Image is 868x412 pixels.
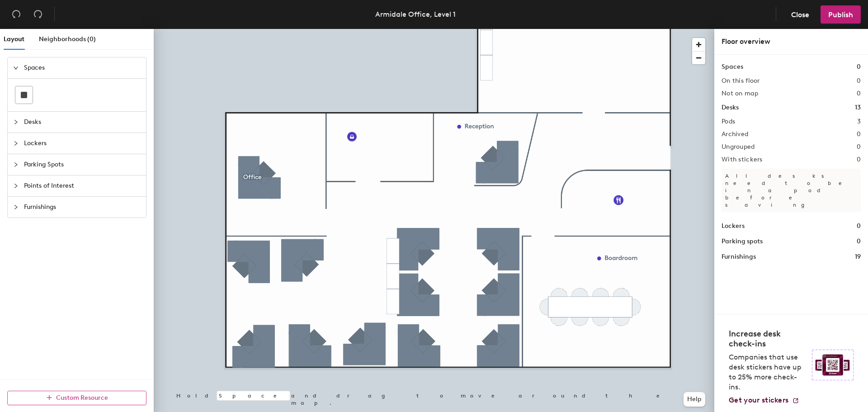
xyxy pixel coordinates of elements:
[13,65,19,71] span: expanded
[791,10,809,19] span: Close
[722,90,758,97] h2: Not on map
[24,57,141,78] span: Spaces
[722,221,745,231] h1: Lockers
[857,237,861,246] h1: 0
[857,221,861,231] h1: 0
[857,156,861,163] h2: 0
[722,237,763,246] h1: Parking spots
[722,36,861,47] div: Floor overview
[24,175,141,196] span: Points of Interest
[729,352,807,392] p: Companies that use desk stickers have up to 25% more check-ins.
[722,143,755,151] h2: Ungrouped
[828,10,853,19] span: Publish
[729,396,799,405] a: Get your stickers
[722,169,861,212] p: All desks need to be in a pod before saving
[729,396,788,404] span: Get your stickers
[13,183,19,189] span: collapsed
[684,392,705,407] button: Help
[821,5,861,24] button: Publish
[722,252,756,262] h1: Furnishings
[855,252,861,262] h1: 19
[722,62,743,72] h1: Spaces
[13,119,19,125] span: collapsed
[722,103,739,113] h1: Desks
[722,156,763,163] h2: With stickers
[39,35,96,43] span: Neighborhoods (0)
[12,9,21,19] span: undo
[857,143,861,151] h2: 0
[722,131,748,138] h2: Archived
[722,118,735,125] h2: Pods
[783,5,817,24] button: Close
[729,329,807,349] h4: Increase desk check-ins
[13,162,19,167] span: collapsed
[56,394,108,402] span: Custom Resource
[24,112,141,133] span: Desks
[7,391,146,405] button: Custom Resource
[857,77,861,85] h2: 0
[812,350,854,380] img: Sticker logo
[29,5,47,24] button: Redo (⌘ + ⇧ + Z)
[857,131,861,138] h2: 0
[857,90,861,97] h2: 0
[13,204,19,210] span: collapsed
[857,62,861,72] h1: 0
[722,77,760,85] h2: On this floor
[13,141,19,146] span: collapsed
[24,133,141,154] span: Lockers
[857,118,861,125] h2: 3
[24,197,141,218] span: Furnishings
[24,154,141,175] span: Parking Spots
[855,103,861,113] h1: 13
[4,35,24,43] span: Layout
[7,5,25,24] button: Undo (⌘ + Z)
[375,9,456,20] div: Armidale Office, Level 1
